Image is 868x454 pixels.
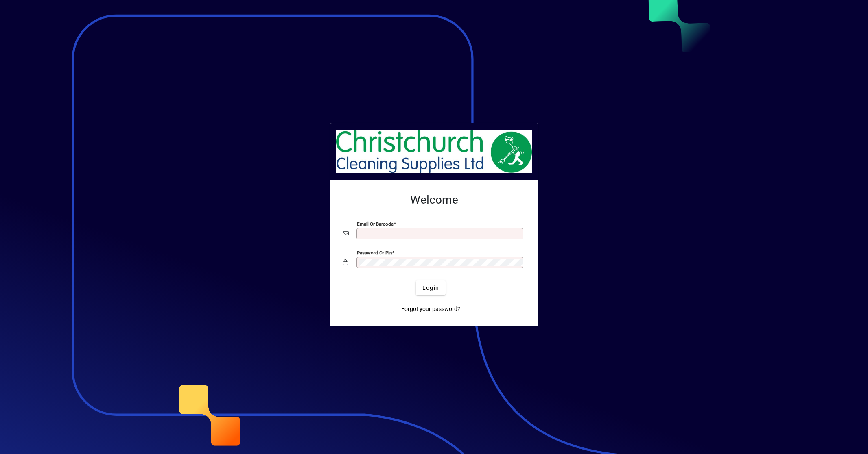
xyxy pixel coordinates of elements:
button: Login [416,280,446,295]
span: Forgot your password? [401,305,460,313]
mat-label: Email or Barcode [357,221,394,227]
mat-label: Password or Pin [357,250,392,256]
h2: Welcome [343,193,525,207]
a: Forgot your password? [398,302,464,316]
span: Login [422,284,439,292]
